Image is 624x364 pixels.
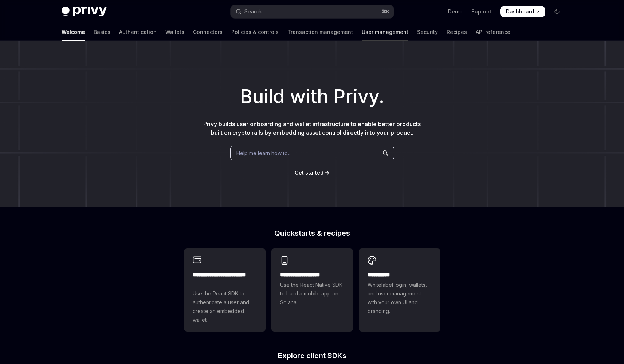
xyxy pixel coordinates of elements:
[417,23,438,41] a: Security
[236,149,292,157] span: Help me learn how to…
[500,6,545,17] a: Dashboard
[231,5,394,18] button: Open search
[295,169,323,176] a: Get started
[368,281,432,316] span: Whitelabel login, wallets, and user management with your own UI and branding.
[165,23,184,41] a: Wallets
[119,23,157,41] a: Authentication
[471,8,491,15] a: Support
[359,248,440,332] a: **** *****Whitelabel login, wallets, and user management with your own UI and branding.
[193,23,223,41] a: Connectors
[271,248,353,332] a: **** **** **** ***Use the React Native SDK to build a mobile app on Solana.
[12,82,612,111] h1: Build with Privy.
[448,8,463,15] a: Demo
[280,281,344,307] span: Use the React Native SDK to build a mobile app on Solana.
[287,23,353,41] a: Transaction management
[447,23,467,41] a: Recipes
[295,169,323,176] span: Get started
[551,6,563,17] button: Toggle dark mode
[231,23,279,41] a: Policies & controls
[62,23,85,41] a: Welcome
[476,23,510,41] a: API reference
[382,9,389,15] span: ⌘ K
[184,230,440,237] h2: Quickstarts & recipes
[193,289,257,324] span: Use the React SDK to authenticate a user and create an embedded wallet.
[184,352,440,359] h2: Explore client SDKs
[362,23,408,41] a: User management
[244,7,265,16] div: Search...
[62,7,107,17] img: dark logo
[203,120,421,136] span: Privy builds user onboarding and wallet infrastructure to enable better products built on crypto ...
[94,23,110,41] a: Basics
[506,8,534,15] span: Dashboard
